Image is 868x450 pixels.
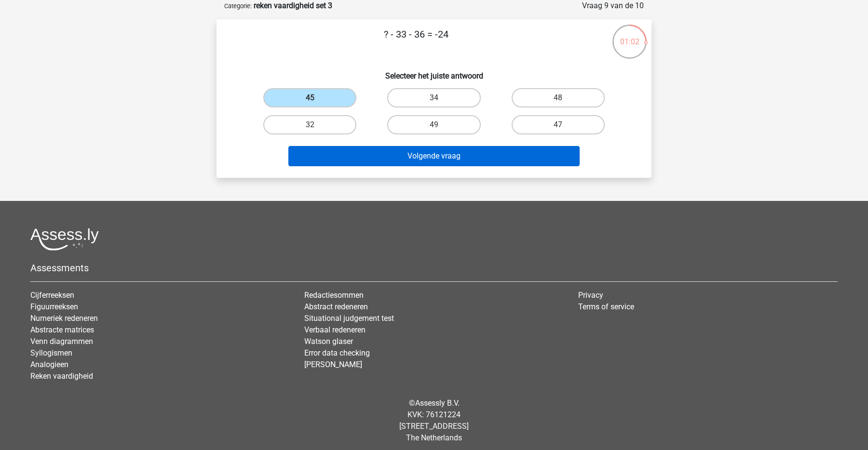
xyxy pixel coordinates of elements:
label: 47 [512,115,605,134]
a: Syllogismen [30,348,72,357]
a: Abstract redeneren [304,302,368,311]
a: Cijferreeksen [30,291,74,300]
strong: reken vaardigheid set 3 [254,1,332,10]
a: Venn diagrammen [30,337,93,346]
label: 49 [387,115,480,134]
h6: Selecteer het juiste antwoord [232,64,636,80]
button: Volgende vraag [288,146,580,166]
label: 32 [263,115,356,134]
div: 01:02 [611,24,648,48]
img: Assessly logo [30,228,99,251]
a: Situational judgement test [304,314,394,323]
small: Categorie: [224,2,252,10]
a: Verbaal redeneren [304,325,366,334]
h5: Assessments [30,262,838,274]
a: Analogieen [30,360,68,369]
label: 45 [263,88,356,107]
label: 48 [512,88,605,107]
label: 34 [387,88,480,107]
a: Numeriek redeneren [30,314,98,323]
a: Terms of service [578,302,634,311]
a: Error data checking [304,348,370,357]
p: ? - 33 - 36 = -24 [232,27,600,56]
a: Abstracte matrices [30,325,94,334]
a: Redactiesommen [304,291,364,300]
a: Reken vaardigheid [30,371,93,381]
a: Watson glaser [304,337,353,346]
a: Privacy [578,291,603,300]
a: Figuurreeksen [30,302,78,311]
a: [PERSON_NAME] [304,360,362,369]
a: Assessly B.V. [415,398,460,408]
